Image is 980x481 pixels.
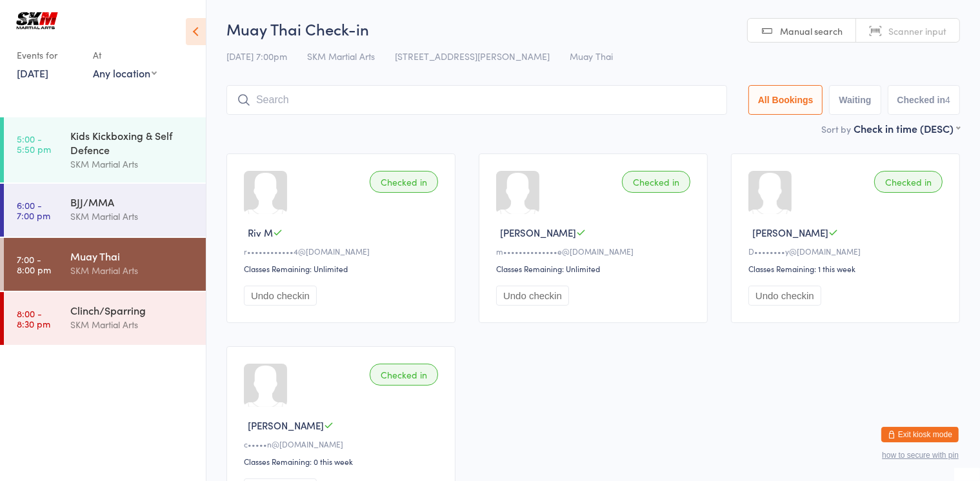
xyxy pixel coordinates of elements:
div: Checked in [370,171,438,193]
div: SKM Martial Arts [70,209,195,224]
span: Riv M [248,226,273,239]
div: m••••••••••••••e@[DOMAIN_NAME] [496,246,694,257]
button: Undo checkin [496,286,569,306]
div: r••••••••••••4@[DOMAIN_NAME] [244,246,442,257]
div: Checked in [622,171,690,193]
div: D••••••••y@[DOMAIN_NAME] [748,246,946,257]
div: At [93,44,157,66]
div: Classes Remaining: 1 this week [748,263,946,274]
span: Scanner input [888,25,946,37]
div: Checked in [874,171,943,193]
img: SKM Martial Arts [13,10,61,32]
input: Search [226,85,727,115]
a: 5:00 -5:50 pmKids Kickboxing & Self DefenceSKM Martial Arts [4,117,206,182]
div: SKM Martial Arts [70,263,195,278]
div: c•••••n@[DOMAIN_NAME] [244,438,442,449]
span: Manual search [780,25,843,37]
div: SKM Martial Arts [70,157,195,172]
a: [DATE] [17,66,48,80]
time: 7:00 - 8:00 pm [17,254,51,275]
div: Classes Remaining: 0 this week [244,456,442,467]
div: Checked in [370,364,438,386]
div: BJJ/MMA [70,195,195,209]
button: Undo checkin [748,286,821,306]
h2: Muay Thai Check-in [226,18,960,39]
button: Waiting [829,85,881,115]
a: 6:00 -7:00 pmBJJ/MMASKM Martial Arts [4,184,206,237]
span: [PERSON_NAME] [752,226,828,239]
div: Muay Thai [70,249,195,263]
div: SKM Martial Arts [70,317,195,332]
span: [STREET_ADDRESS][PERSON_NAME] [395,50,550,63]
div: 4 [945,95,950,105]
button: Exit kiosk mode [881,427,959,442]
time: 5:00 - 5:50 pm [17,133,51,154]
time: 6:00 - 7:00 pm [17,200,50,221]
button: Checked in4 [888,85,961,115]
div: Events for [17,44,80,66]
span: SKM Martial Arts [307,50,375,63]
div: Any location [93,66,157,80]
button: how to secure with pin [882,451,959,460]
time: 8:00 - 8:30 pm [17,308,50,329]
button: All Bookings [748,85,823,115]
span: [PERSON_NAME] [500,226,576,239]
div: Classes Remaining: Unlimited [244,263,442,274]
a: 7:00 -8:00 pmMuay ThaiSKM Martial Arts [4,238,206,291]
a: 8:00 -8:30 pmClinch/SparringSKM Martial Arts [4,292,206,345]
span: [DATE] 7:00pm [226,50,287,63]
div: Clinch/Sparring [70,303,195,317]
div: Check in time (DESC) [854,121,960,135]
label: Sort by [821,123,851,135]
div: Classes Remaining: Unlimited [496,263,694,274]
div: Kids Kickboxing & Self Defence [70,128,195,157]
span: [PERSON_NAME] [248,418,324,432]
span: Muay Thai [570,50,613,63]
button: Undo checkin [244,286,317,306]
